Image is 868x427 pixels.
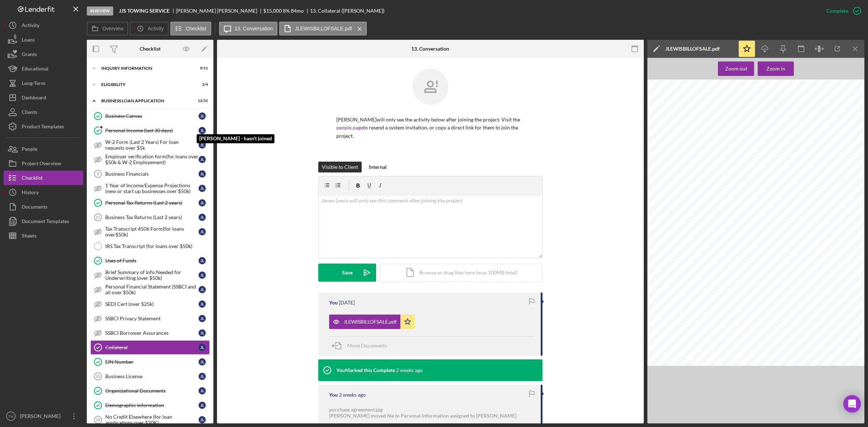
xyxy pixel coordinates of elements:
[105,183,199,194] div: 1 Year of Income/Expense Projections (new or start up businesses over $50k)
[661,216,664,229] span: Outboard
[283,8,290,14] div: 8 %
[102,26,123,31] label: Overview
[199,329,206,337] div: J L
[105,128,199,133] div: Personal Income (last 30 days)
[105,258,199,264] div: Uses of Funds
[90,253,210,268] a: Uses of FundsJL
[663,300,665,309] span: Notary
[22,18,39,34] div: Activity
[22,90,46,107] div: Dashboard
[344,319,397,325] div: JLEWISBILLOFSALE.pdf
[347,342,387,349] span: Move Documents
[90,210,210,225] a: 11Business Tax Returns (Last 2 years)JL
[662,134,708,136] span: Purchaser(s) Names(s) (typed or printed)
[339,300,355,306] time: 2025-09-16 19:37
[22,76,46,92] div: Long-Term
[148,26,163,31] label: Activity
[822,294,827,296] span: year
[664,218,667,226] span: Motor
[670,214,676,217] span: Year
[671,195,703,197] span: Vessel Identification Number
[4,105,83,119] button: Clients
[130,22,168,35] button: Activity
[671,235,676,237] span: Year
[339,392,366,398] time: 2025-09-03 15:46
[199,300,206,308] div: J L
[793,186,799,188] span: Make
[295,26,352,31] label: JLEWISBILLOFSALE.pdf
[661,127,697,130] span: Department of Revenue.
[310,8,384,14] div: 13. Collateral ([PERSON_NAME])
[105,402,199,408] div: Demographic Information
[105,316,199,321] div: SSBCI Privacy Statement
[329,407,516,413] div: purchase agreement.jpg
[765,294,772,296] span: day of
[759,166,792,168] span: Vehicle Identification Number
[663,195,665,201] span: Boat
[718,61,754,76] button: Zoom out
[195,99,208,103] div: 12 / 31
[671,207,710,210] span: __ __ / __ __ / __ __ __ __
[728,153,734,156] span: State
[279,22,367,35] button: JLEWISBILLOFSALE.pdf
[199,214,206,221] div: J L
[826,4,848,18] div: Complete
[90,340,210,355] a: CollateralJL
[105,200,199,206] div: Personal Tax Returns (Last 2 years)
[835,153,845,156] span: Zip Code
[725,61,747,76] div: Zoom out
[4,61,83,76] button: Educational
[199,272,206,279] div: J L
[90,282,210,297] a: Personal Financial Statement (SSBCI and all over $50k)JL
[176,8,263,14] div: [PERSON_NAME] [PERSON_NAME]
[760,223,771,226] span: Sale Price
[820,153,825,156] span: State
[665,103,679,109] span: 1957
[663,261,665,274] span: Signature
[90,181,210,196] a: 1 Year of Income/Expense Projections (new or start up businesses over $50k)JL
[664,168,667,178] span: Vehicle
[291,8,304,14] div: 84 mo
[22,105,37,121] div: Clients
[693,227,732,230] span: __ __ / __ __ / __ __ __ __
[199,257,206,264] div: J L
[671,169,688,172] span: __ __ __ __
[4,200,83,214] button: Documents
[661,343,672,346] span: Mail to:
[671,280,817,283] span: Notary required for rebuilt vehicle or when specifically requested to be notarized by the Departm...
[318,162,362,172] button: Visible to Client
[105,139,199,151] div: W-2 Form (Last 2 Years) For loan requests over $5k
[4,90,83,105] button: Dashboard
[105,269,199,281] div: Brief Summary of Info Needed for Underwriting (over $50k)
[664,238,667,252] span: Traded for
[4,214,83,229] button: Document Templates
[4,18,83,33] a: Activity
[4,142,83,156] button: People
[90,123,210,138] a: Personal Income (last 30 days)JL
[793,299,862,302] span: County (or City of [GEOGRAPHIC_DATA][PERSON_NAME])
[767,203,797,206] span: Sale Date (MM/DD/YYYY)
[22,229,37,245] div: Sheets
[4,47,83,61] button: Grants
[8,414,14,418] text: TW
[199,156,206,163] div: J L
[759,174,849,177] span: If an even-trade occurred, please complete the information in the Unit
[671,241,688,244] span: __ __ __ __
[199,344,206,351] div: J L
[90,196,210,210] a: Personal Tax Returns (Last 2 years)JL
[730,342,740,345] span: Phone:
[776,342,782,345] span: Visit
[759,134,799,136] span: Seller(s) Name(s) (typed or printed)
[199,402,206,409] div: J L
[671,283,726,286] span: Note: License Office notary service - $2.00
[661,123,854,126] span: when showing proof of ownership on major component parts of a rebuilt vehicle or when specificall...
[730,346,739,349] span: E-Mail:
[199,373,206,380] div: J L
[661,235,664,255] span: Unit or Vehicle
[336,124,363,131] a: people page
[105,345,199,350] div: Collateral
[767,190,784,193] span: __ __ __ __
[396,367,423,373] time: 2025-09-03 15:51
